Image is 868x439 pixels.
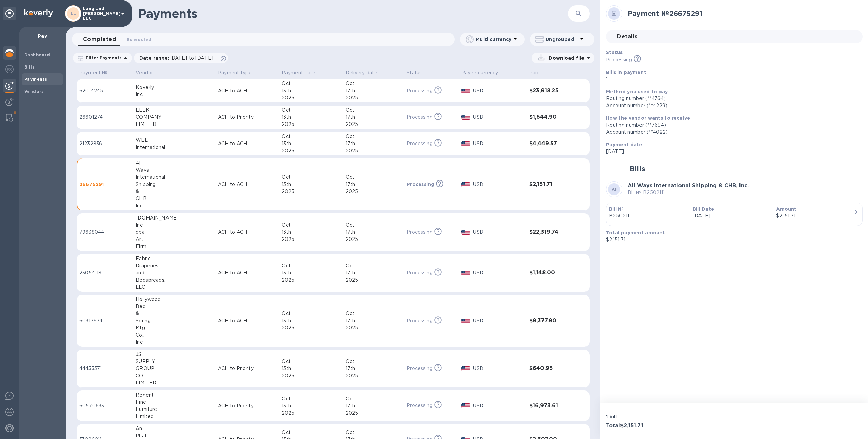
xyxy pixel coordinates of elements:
p: 26601274 [79,114,130,121]
div: Unpin categories [3,7,16,20]
p: USD [473,229,524,236]
p: [DATE] [606,148,857,155]
div: Oct [282,429,340,436]
img: USD [461,403,471,408]
div: Oct [346,395,401,402]
div: LLC [136,284,212,291]
div: 2025 [282,147,340,154]
p: USD [473,269,524,276]
h3: $1,644.90 [529,114,573,120]
p: Processing [407,181,434,188]
b: Amount [776,206,797,212]
b: How the vendor wants to receive [606,115,690,121]
div: 2025 [282,324,340,331]
div: CHB, [136,195,212,202]
p: USD [473,114,524,121]
img: USD [461,182,471,187]
div: Routing number (**7694) [606,121,857,129]
div: 13th [282,269,340,276]
div: 17th [346,269,401,276]
div: 13th [282,229,340,236]
div: 17th [346,402,401,409]
h3: $640.95 [529,365,573,372]
b: Status [606,50,623,55]
div: Draperies [136,262,212,269]
span: Payment date [282,69,324,76]
span: Delivery date [346,69,386,76]
p: 44433371 [79,365,130,372]
p: 1 bill [606,413,731,420]
p: USD [473,365,524,372]
p: ACH to Priority [218,365,276,372]
div: Shipping [136,181,212,188]
img: USD [461,271,471,275]
div: & [136,310,212,317]
span: [DATE] to [DATE] [170,55,213,61]
div: Date range:[DATE] to [DATE] [134,53,228,63]
div: 13th [282,317,340,324]
div: 2025 [282,121,340,128]
div: Fine [136,399,212,406]
span: Vendor [136,69,162,76]
p: Bill № B2502111 [628,189,749,196]
p: Processing [407,317,432,324]
div: Oct [282,107,340,114]
img: USD [461,319,471,323]
h3: $16,973.61 [529,403,573,409]
div: Routing number (**4764) [606,95,857,102]
div: Hollywood [136,296,212,303]
p: Download file [546,55,584,61]
div: 2025 [282,372,340,379]
div: 13th [282,87,340,94]
button: Bill №B2502111Bill Date[DATE]Amount$2,151.71 [606,203,863,226]
div: 2025 [346,276,401,284]
div: 17th [346,140,401,147]
div: WEL [136,137,212,144]
p: 79638044 [79,229,130,236]
b: Vendors [24,89,44,94]
b: LL [71,11,76,16]
div: [DOMAIN_NAME], [136,214,212,222]
p: ACH to ACH [218,269,276,276]
p: Payment date [282,69,316,76]
div: Oct [346,222,401,229]
b: Payments [24,77,47,82]
p: Processing [407,269,432,276]
p: 1 [606,76,857,83]
p: Paid [529,69,540,76]
b: AI [612,187,616,192]
p: Multi currency [476,36,511,43]
div: Koverly [136,84,212,91]
p: B2502111 [609,212,687,220]
div: An [136,425,212,432]
b: Bill Date [693,206,714,212]
img: USD [461,366,471,371]
div: Oct [282,358,340,365]
p: ACH to Priority [218,402,276,409]
p: Lang and [PERSON_NAME] LLC [83,6,117,21]
div: ELEK [136,107,212,114]
p: Filter Payments [83,55,122,61]
p: 62014245 [79,87,130,94]
div: Art [136,236,212,243]
p: ACH to ACH [218,181,276,188]
p: Ungrouped [546,36,578,43]
div: 2025 [346,147,401,154]
h1: Payments [138,6,568,21]
div: LIMITED [136,379,212,386]
p: Delivery date [346,69,377,76]
div: Oct [346,133,401,140]
div: Oct [346,80,401,87]
div: 13th [282,402,340,409]
span: Paid [529,69,549,76]
h2: Bills [630,165,645,173]
p: ACH to ACH [218,87,276,94]
div: 13th [282,114,340,121]
div: $2,151.71 [776,212,854,220]
img: USD [461,115,471,120]
div: 17th [346,317,401,324]
div: CO [136,372,212,379]
div: Oct [282,133,340,140]
div: 2025 [282,94,340,101]
div: 17th [346,181,401,188]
